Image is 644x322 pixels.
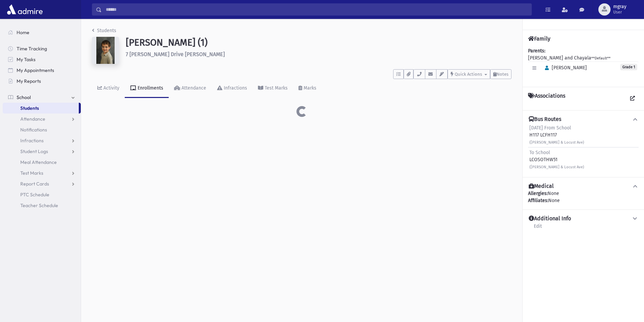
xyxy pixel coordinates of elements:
a: Notifications [3,124,81,135]
div: Infractions [222,85,247,91]
a: Student Logs [3,146,81,157]
span: Home [17,29,29,35]
span: Notes [497,72,508,77]
h4: Bus Routes [529,116,561,123]
h1: [PERSON_NAME] (1) [126,37,511,48]
a: Test Marks [253,79,293,98]
input: Search [102,3,531,16]
span: Infractions [20,138,44,144]
a: Students [92,28,116,33]
span: My Reports [17,78,41,84]
nav: breadcrumb [92,27,116,37]
a: Activity [92,79,125,98]
span: Attendance [20,116,45,122]
span: Quick Actions [455,72,482,77]
a: Meal Attendance [3,157,81,168]
a: PTC Schedule [3,189,81,200]
h4: Additional Info [529,215,571,222]
div: Test Marks [263,85,288,91]
div: [PERSON_NAME] and Chayala [528,47,639,81]
span: [DATE] From School [529,125,571,131]
span: [PERSON_NAME] [542,65,587,71]
div: H117 LCFH117 [529,124,584,146]
span: My Appointments [17,67,54,73]
small: ([PERSON_NAME] & Locust Ave) [529,140,584,145]
a: Time Tracking [3,43,81,54]
button: Notes [490,69,511,79]
span: Notifications [20,127,47,133]
button: Bus Routes [528,116,639,123]
span: Test Marks [20,170,43,176]
h6: 7 [PERSON_NAME] Drive [PERSON_NAME] [126,51,511,57]
span: mgray [613,4,626,9]
a: Edit [533,222,542,234]
b: Affiliates: [528,198,548,203]
a: Students [3,103,79,114]
div: None [528,190,639,204]
span: Grade 1 [620,64,637,70]
a: My Appointments [3,65,81,76]
a: My Reports [3,76,81,86]
a: Enrollments [125,79,169,98]
span: Time Tracking [17,46,47,52]
span: To School [529,150,550,155]
span: Students [20,105,39,111]
button: Quick Actions [448,69,490,79]
a: My Tasks [3,54,81,65]
span: Meal Attendance [20,159,57,165]
h4: Medical [529,183,554,190]
button: Additional Info [528,215,639,222]
a: Infractions [212,79,253,98]
button: Medical [528,183,639,190]
span: Student Logs [20,148,48,154]
a: View all Associations [626,93,639,105]
div: Enrollments [136,85,163,91]
div: None [528,197,639,204]
a: Attendance [3,114,81,124]
a: Infractions [3,135,81,146]
a: Test Marks [3,168,81,178]
h4: Associations [528,93,565,105]
a: Teacher Schedule [3,200,81,211]
small: ([PERSON_NAME] & Locust Ave) [529,165,584,169]
h4: Family [528,35,550,42]
a: Report Cards [3,178,81,189]
span: School [17,94,31,100]
span: PTC Schedule [20,192,49,198]
span: Report Cards [20,181,49,187]
span: User [613,9,626,15]
span: Teacher Schedule [20,202,58,208]
div: Attendance [180,85,206,91]
a: School [3,92,81,103]
span: My Tasks [17,56,35,63]
b: Parents: [528,48,545,54]
a: Home [3,27,81,38]
b: Allergies: [528,191,548,196]
a: Attendance [169,79,212,98]
div: Marks [302,85,316,91]
div: LCOSOTHW51 [529,149,584,170]
img: AdmirePro [5,3,44,16]
a: Marks [293,79,322,98]
div: Activity [102,85,119,91]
